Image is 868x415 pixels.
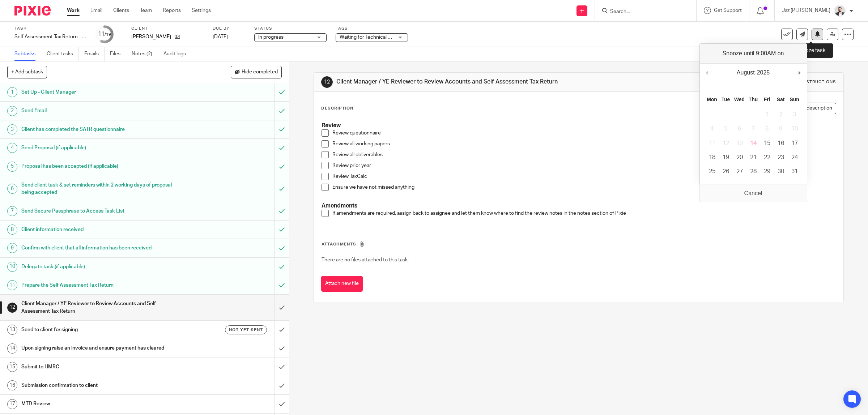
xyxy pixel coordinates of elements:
[7,87,17,97] div: 1
[7,224,17,235] div: 8
[332,173,836,180] p: Review TaxCalc
[719,164,733,179] button: 26
[719,150,733,164] button: 19
[801,79,836,85] div: Instructions
[67,7,80,14] a: Work
[340,35,464,40] span: Waiting for Technical Helpdesk / [PERSON_NAME]-i + 1
[98,30,111,38] div: 11
[7,399,17,409] div: 17
[7,206,17,216] div: 7
[7,325,17,335] div: 13
[21,361,185,372] h1: Submit to HMRC
[332,129,836,137] p: Review questionnaire
[21,298,185,317] h1: Client Manager / YE Reviewer to Review Accounts and Self Assessment Tax Return
[131,26,204,31] label: Client
[213,34,228,39] span: [DATE]
[213,26,245,31] label: Due by
[322,203,358,209] strong: Amendments
[231,66,282,78] button: Hide completed
[21,87,185,98] h1: Set Up - Client Manager
[21,398,185,409] h1: MTD Review
[321,106,353,111] p: Description
[7,280,17,290] div: 11
[788,136,801,150] button: 17
[7,262,17,272] div: 10
[764,97,770,102] abbr: Friday
[21,105,185,116] h1: Send Email
[7,243,17,253] div: 9
[14,33,87,40] div: Self Assessment Tax Return - [DATE]-[DATE]
[332,210,836,217] p: If amendments are required, assign back to assignee and let them know where to find the review no...
[140,7,152,14] a: Team
[707,97,717,102] abbr: Monday
[321,76,333,88] div: 12
[21,161,185,172] h1: Proposal has been accepted (if applicable)
[705,150,719,164] button: 18
[21,124,185,135] h1: Client has completed the SATR questionnaire
[14,47,41,61] a: Subtasks
[703,67,711,78] button: Previous Month
[229,327,263,333] span: Not yet sent
[258,35,284,40] span: In progress
[192,7,211,14] a: Settings
[90,7,102,14] a: Email
[734,97,745,102] abbr: Wednesday
[21,243,185,253] h1: Confirm with client that all information has been received
[332,140,836,147] p: Review all working papers
[760,136,774,150] button: 15
[163,47,191,61] a: Audit logs
[322,123,341,128] strong: Review
[7,362,17,372] div: 15
[834,5,846,17] img: 48292-0008-compressed%20square.jpg
[7,66,47,78] button: + Add subtask
[132,47,158,61] a: Notes (2)
[21,324,185,335] h1: Send to client for signing
[788,150,801,164] button: 24
[786,103,836,114] button: Edit description
[7,143,17,153] div: 4
[777,97,785,102] abbr: Saturday
[110,47,126,61] a: Files
[332,151,836,158] p: Review all deliverables
[332,184,836,191] p: Ensure we have not missed anything
[336,78,594,86] h1: Client Manager / YE Reviewer to Review Accounts and Self Assessment Tax Return
[21,224,185,235] h1: Client information received
[756,67,771,78] div: 2025
[774,136,788,150] button: 16
[321,276,363,292] button: Attach new file
[242,69,278,75] span: Hide completed
[760,164,774,179] button: 29
[14,33,87,40] div: Self Assessment Tax Return - 2024-2025
[733,164,746,179] button: 27
[21,180,185,198] h1: Send client task & set reminders within 2 working days of proposal being accepted
[105,33,111,37] small: /19
[788,164,801,179] button: 31
[746,150,760,164] button: 21
[84,47,105,61] a: Emails
[7,124,17,134] div: 3
[7,106,17,116] div: 2
[7,343,17,354] div: 14
[332,162,836,169] p: Review prior year
[14,6,51,16] img: Pixie
[21,206,185,217] h1: Send Secure Passphrase to Access Task List
[254,26,327,31] label: Status
[7,162,17,172] div: 5
[749,97,758,102] abbr: Thursday
[609,9,675,15] input: Search
[7,380,17,390] div: 16
[790,97,799,102] abbr: Sunday
[7,303,17,313] div: 12
[722,97,730,102] abbr: Tuesday
[163,7,181,14] a: Reports
[113,7,129,14] a: Clients
[796,67,803,78] button: Next Month
[705,164,719,179] button: 25
[733,150,746,164] button: 20
[736,67,756,78] div: August
[322,242,356,246] span: Attachments
[7,184,17,194] div: 6
[47,47,79,61] a: Client tasks
[782,7,830,14] p: Jaz [PERSON_NAME]
[746,164,760,179] button: 28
